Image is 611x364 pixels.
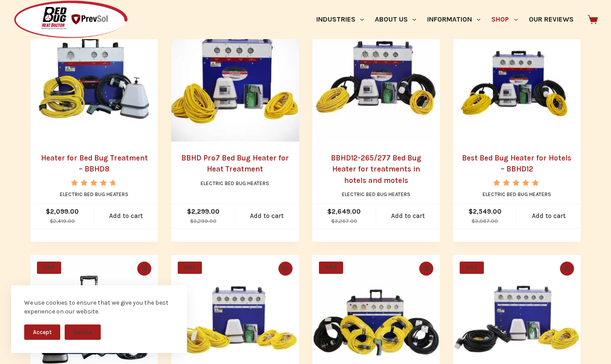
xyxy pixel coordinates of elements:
button: Quick view toggle [137,262,151,276]
bdi: 2,419.00 [50,218,75,224]
span: $ [46,207,50,215]
span: SALE [37,262,61,274]
bdi: 2,549.00 [468,207,501,215]
span: Rated out of 5 [71,179,115,206]
a: Best Bed Bug Heater for Hotels – BBHD12 [462,153,571,174]
a: BBHD Pro7 Bed Bug Heater for Heat Treatment [171,14,299,142]
span: $ [468,207,473,215]
span: $ [50,218,53,224]
a: Heater for Bed Bug Treatment – BBHD8 [41,153,148,174]
bdi: 3,067.00 [472,218,498,224]
span: $ [331,218,335,224]
span: SALE [319,262,343,274]
button: Quick view toggle [560,262,574,276]
span: $ [190,218,194,224]
a: Electric Bed Bug Heaters [342,191,410,197]
div: We use cookies to ensure that we give you the best experience on our website. [24,298,174,316]
div: Rated 5.00 out of 5 [493,179,540,186]
a: Electric Bed Bug Heaters [60,191,128,197]
button: Decline [65,324,101,340]
span: SALE [178,262,202,274]
a: Best Bed Bug Heater for Hotels - BBHD12 [453,14,581,142]
span: SALE [460,262,484,274]
bdi: 2,099.00 [46,207,79,215]
a: Add to cart: “BBHD12-265/277 Bed Bug Heater for treatments in hotels and motels” [376,204,440,228]
bdi: 3,267.00 [331,218,357,224]
a: Add to cart: “Best Bed Bug Heater for Hotels - BBHD12” [517,204,581,228]
bdi: 2,649.00 [327,207,361,215]
a: Add to cart: “BBHD Pro7 Bed Bug Heater for Heat Treatment” [235,204,299,228]
span: $ [187,207,191,215]
a: Heater for Bed Bug Treatment - BBHD8 [30,14,158,142]
div: Rated 4.67 out of 5 [71,179,118,186]
a: Electric Bed Bug Heaters [483,191,551,197]
a: Electric Bed Bug Heaters [201,180,269,186]
button: Quick view toggle [419,262,433,276]
bdi: 3,299.00 [190,218,216,224]
button: Quick view toggle [278,262,293,276]
a: BBHD12-265/277 Bed Bug Heater for treatments in hotels and motels [331,153,421,185]
a: BBHD12-265/277 Bed Bug Heater for treatments in hotels and motels [312,14,440,142]
span: Rated out of 5 [493,179,540,206]
a: Add to cart: “Heater for Bed Bug Treatment - BBHD8” [94,204,158,228]
span: $ [327,207,332,215]
button: Open LiveChat chat widget [7,4,33,30]
bdi: 2,299.00 [187,207,220,215]
a: BBHD Pro7 Bed Bug Heater for Heat Treatment [181,153,289,174]
button: Accept [24,324,60,340]
span: $ [472,218,475,224]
